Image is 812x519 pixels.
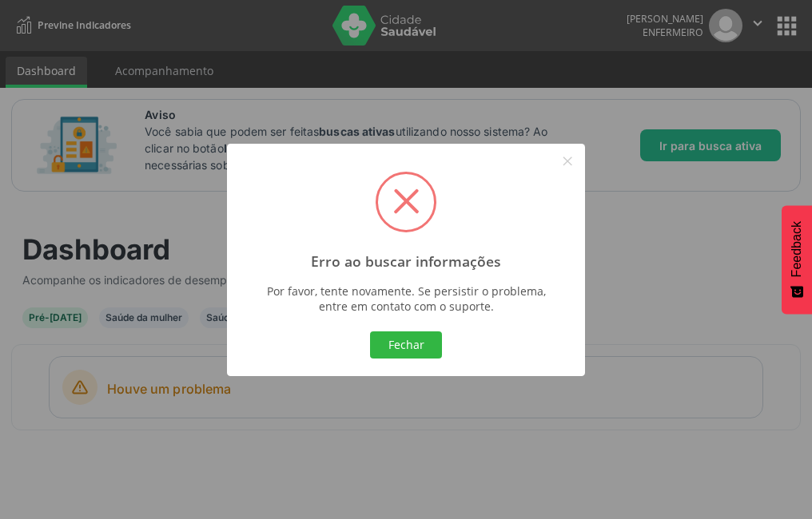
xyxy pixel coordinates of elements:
[370,331,442,359] button: Fechar
[259,283,553,314] div: Por favor, tente novamente. Se persistir o problema, entre em contato com o suporte.
[311,253,501,270] h2: Erro ao buscar informações
[554,148,581,175] button: Close this dialog
[782,205,812,314] button: Feedback - Mostrar pesquisa
[790,221,804,277] span: Feedback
